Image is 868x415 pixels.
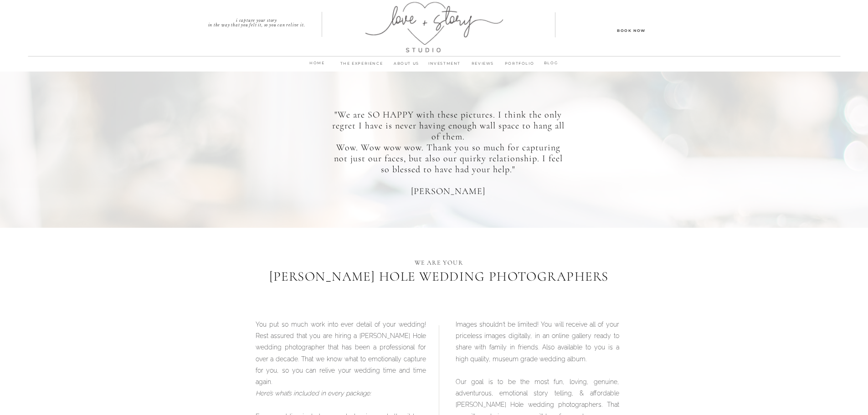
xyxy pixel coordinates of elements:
a: ABOUT us [388,60,426,72]
i: Here’s what’s included in every package: [256,389,371,397]
a: home [305,59,329,72]
p: "We are SO HAPPY with these pictures. I think the only regret I have is never having enough wall ... [330,109,566,189]
a: PORTFOLIO [502,60,537,72]
a: THE EXPERIENCE [336,60,388,72]
a: Book Now [591,27,673,33]
a: BLOG [539,59,563,68]
a: INVESTMENT [426,60,464,72]
h1: [PERSON_NAME] Hole wedding photographers [259,269,619,295]
p: We are your [392,257,486,266]
a: I capture your storyin the way that you felt it, so you can relive it. [191,18,322,25]
p: I capture your story in the way that you felt it, so you can relive it. [191,18,322,25]
a: REVIEWS [464,60,502,72]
